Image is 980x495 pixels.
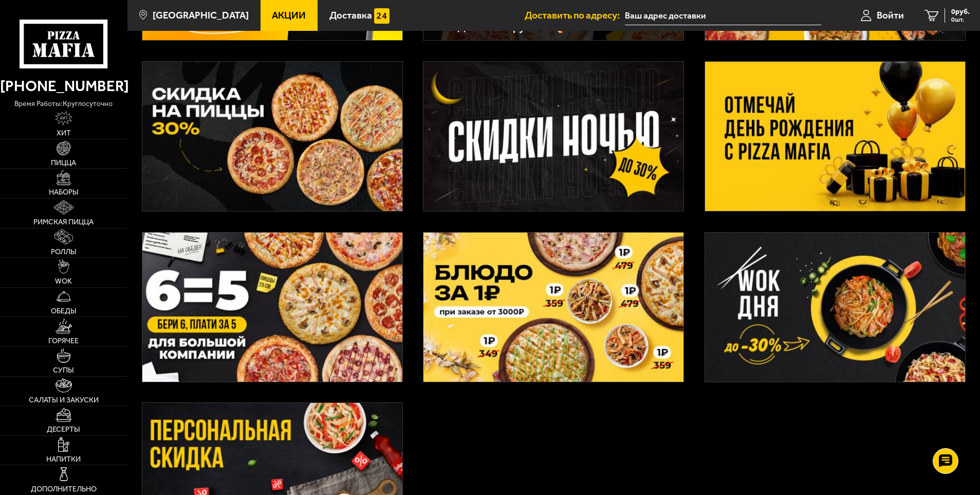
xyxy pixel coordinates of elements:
span: Хит [57,130,71,137]
input: Ваш адрес доставки [625,6,821,25]
span: Римская пицца [33,219,94,226]
span: Наборы [49,189,79,196]
span: [GEOGRAPHIC_DATA] [153,10,249,20]
span: Пицца [51,160,76,167]
span: Доставка [329,10,372,20]
span: Горячее [48,338,79,345]
span: Дополнительно [31,486,97,493]
span: 0 шт. [951,16,970,23]
span: Роллы [51,249,77,256]
span: Салаты и закуски [29,397,99,404]
span: WOK [55,278,72,285]
h3: 3 пиццы за 1365 рублей 🍕 [434,22,673,33]
span: Войти [877,10,904,20]
span: Супы [53,367,74,374]
img: 15daf4d41897b9f0e9f617042186c801.svg [374,8,390,24]
span: 0 руб. [951,8,970,15]
span: Доставить по адресу: [525,10,625,20]
span: Обеды [51,308,77,315]
span: Акции [272,10,306,20]
span: Напитки [46,456,81,463]
span: Десерты [47,426,80,433]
